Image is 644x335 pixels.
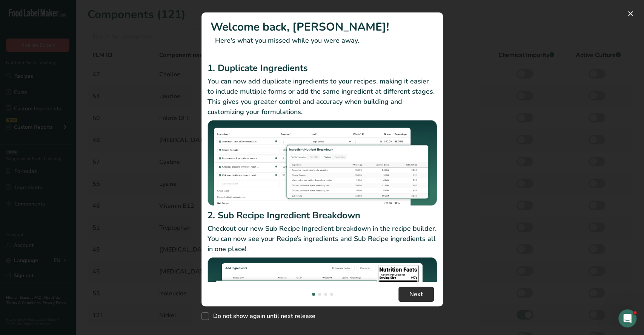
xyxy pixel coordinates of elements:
[207,208,437,222] h2: 2. Sub Recipe Ingredient Breakdown
[211,19,434,36] h1: Welcome back, [PERSON_NAME]!
[211,36,434,46] p: Here's what you missed while you were away.
[207,61,437,75] h2: 1. Duplicate Ingredients
[209,312,315,320] span: Do not show again until next release
[409,290,423,299] span: Next
[398,287,434,302] button: Next
[207,120,437,206] img: Duplicate Ingredients
[207,76,437,117] p: You can now add duplicate ingredients to your recipes, making it easier to include multiple forms...
[618,309,636,327] iframe: Intercom live chat
[207,224,437,254] p: Checkout our new Sub Recipe Ingredient breakdown in the recipe builder. You can now see your Reci...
